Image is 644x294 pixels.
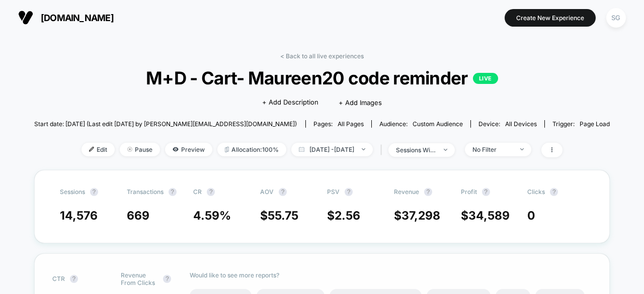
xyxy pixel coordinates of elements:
[70,275,78,283] button: ?
[603,8,629,28] button: SG
[327,188,340,195] span: PSV
[280,52,364,60] a: < Back to all live experiences
[444,149,447,151] img: end
[163,275,171,283] button: ?
[461,209,510,223] span: $
[473,73,498,84] p: LIVE
[335,209,360,223] span: 2.56
[472,146,513,153] div: No Filter
[394,188,419,195] span: Revenue
[505,9,596,27] button: Create New Experience
[127,147,132,152] img: end
[279,188,287,196] button: ?
[193,209,231,223] span: 4.59 %
[313,120,364,128] div: Pages:
[470,120,544,128] span: Device:
[482,188,490,196] button: ?
[520,148,524,150] img: end
[15,10,117,26] button: [DOMAIN_NAME]
[291,143,373,156] span: [DATE] - [DATE]
[362,148,365,150] img: end
[327,209,360,223] span: $
[401,209,440,223] span: 37,298
[268,209,298,223] span: 55.75
[505,120,537,128] span: all devices
[338,120,364,128] span: all pages
[34,120,297,128] span: Start date: [DATE] (Last edit [DATE] by [PERSON_NAME][EMAIL_ADDRESS][DOMAIN_NAME])
[413,120,463,128] span: Custom Audience
[60,188,85,195] span: Sessions
[127,188,164,195] span: Transactions
[193,188,202,195] span: CR
[18,10,33,25] img: Visually logo
[82,143,115,156] span: Edit
[345,188,353,196] button: ?
[90,188,98,196] button: ?
[299,147,304,152] img: calendar
[225,147,229,152] img: rebalance
[120,143,160,156] span: Pause
[207,188,215,196] button: ?
[165,143,212,156] span: Preview
[262,97,318,108] span: + Add Description
[121,271,158,286] span: Revenue From Clicks
[550,188,558,196] button: ?
[190,271,592,279] p: Would like to see more reports?
[127,209,149,223] span: 669
[378,143,388,157] span: |
[396,146,436,154] div: sessions with impression
[394,209,440,223] span: $
[606,8,626,28] div: SG
[63,67,581,88] span: M+D - Cart- Maureen20 code reminder
[580,120,610,128] span: Page Load
[424,188,432,196] button: ?
[461,188,477,195] span: Profit
[527,209,535,223] span: 0
[52,275,65,282] span: CTR
[527,188,545,195] span: Clicks
[379,120,463,128] div: Audience:
[260,188,274,195] span: AOV
[552,120,610,128] div: Trigger:
[60,209,98,223] span: 14,576
[169,188,177,196] button: ?
[468,209,510,223] span: 34,589
[41,13,114,23] span: [DOMAIN_NAME]
[217,143,286,156] span: Allocation: 100%
[260,209,298,223] span: $
[89,147,94,152] img: edit
[339,99,382,107] span: + Add Images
